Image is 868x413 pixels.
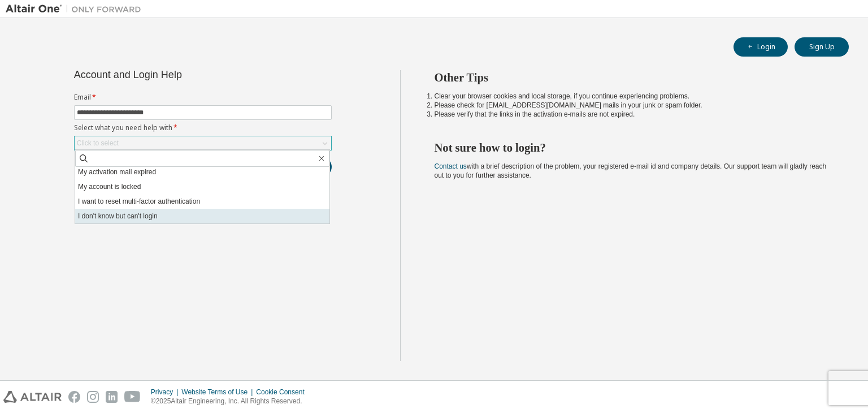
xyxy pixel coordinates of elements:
div: Privacy [151,388,181,397]
label: Select what you need help with [74,123,332,132]
p: © 2025 Altair Engineering, Inc. All Rights Reserved. [151,397,311,406]
a: Contact us [435,162,467,170]
img: altair_logo.svg [3,391,62,403]
li: Please verify that the links in the activation e-mails are not expired. [435,110,829,119]
li: My activation mail expired [75,165,329,179]
li: Clear your browser cookies and local storage, if you continue experiencing problems. [435,92,829,101]
img: linkedin.svg [106,391,118,403]
img: youtube.svg [124,391,141,403]
div: Click to select [75,136,331,150]
div: Account and Login Help [74,70,280,79]
div: Website Terms of Use [181,388,256,397]
img: facebook.svg [68,391,80,403]
h2: Other Tips [435,70,829,85]
img: Altair One [6,3,147,15]
div: Cookie Consent [256,388,311,397]
h2: Not sure how to login? [435,140,829,155]
div: Click to select [77,139,119,148]
img: instagram.svg [87,391,99,403]
span: with a brief description of the problem, your registered e-mail id and company details. Our suppo... [435,162,827,179]
button: Sign Up [795,37,849,57]
label: Email [74,93,332,102]
li: Please check for [EMAIL_ADDRESS][DOMAIN_NAME] mails in your junk or spam folder. [435,101,829,110]
button: Login [734,37,788,57]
